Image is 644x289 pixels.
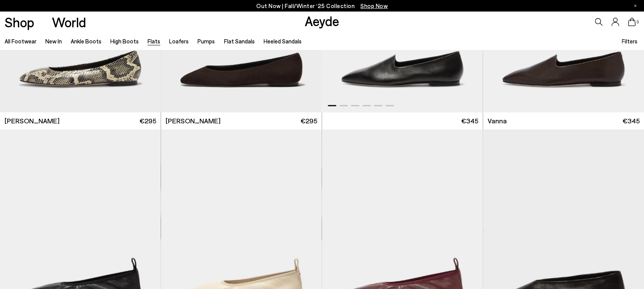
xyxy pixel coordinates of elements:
span: [PERSON_NAME] [166,116,221,126]
a: Flat Sandals [224,38,254,45]
a: 0 [628,18,636,26]
p: Out Now | Fall/Winter ‘25 Collection [256,1,388,11]
a: Aeyde [305,13,339,29]
span: Filters [622,38,637,45]
span: Vanna [488,116,507,126]
a: Heeled Sandals [264,38,302,45]
span: Navigate to /collections/new-in [360,2,388,9]
span: €295 [139,116,156,126]
span: €345 [461,116,478,126]
a: Pumps [198,38,215,45]
span: [PERSON_NAME] [5,116,60,126]
span: €295 [300,116,317,126]
a: [PERSON_NAME] €295 [161,112,322,130]
a: High Boots [110,38,139,45]
a: Vanna €345 [483,112,644,130]
a: New In [45,38,62,45]
a: All Footwear [5,38,37,45]
a: Loafers [169,38,189,45]
a: World [52,15,86,29]
a: Flats [148,38,160,45]
span: 0 [636,20,639,24]
a: Shop [5,15,34,29]
a: Ankle Boots [71,38,101,45]
span: €345 [622,116,639,126]
a: €345 [322,112,483,130]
